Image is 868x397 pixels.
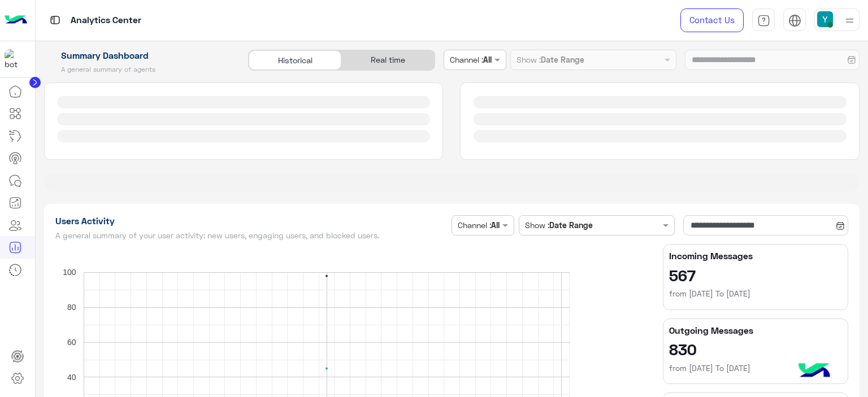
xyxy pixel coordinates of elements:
text: 40 [67,373,76,382]
text: 80 [67,303,76,312]
a: tab [752,8,775,32]
h5: Outgoing Messages [669,325,842,336]
img: hulul-logo.png [795,352,834,391]
img: userImage [817,11,833,27]
h6: from [DATE] To [DATE] [669,288,842,299]
h1: Users Activity [55,215,448,226]
p: Analytics Center [71,13,141,28]
img: tab [48,13,62,27]
h2: 830 [669,340,842,358]
h5: Incoming Messages [669,250,842,261]
h5: A general summary of your user activity: new users, engaging users, and blocked users. [55,231,448,240]
img: tab [757,14,770,27]
a: Contact Us [680,8,744,32]
h6: from [DATE] To [DATE] [669,363,842,374]
text: 100 [63,268,76,277]
img: 317874714732967 [5,49,25,69]
img: Logo [5,8,27,32]
h2: 567 [669,266,842,284]
img: tab [788,14,801,27]
img: profile [843,14,857,28]
text: 60 [67,338,76,347]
